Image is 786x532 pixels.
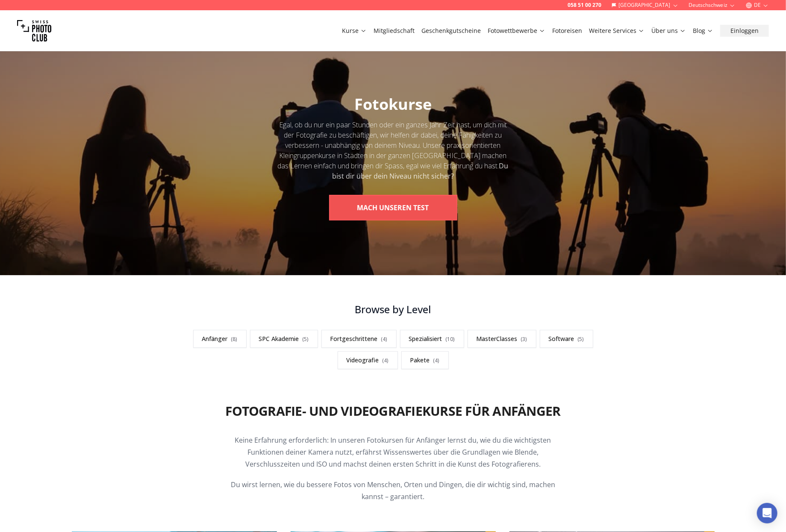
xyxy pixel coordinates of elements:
a: Fortgeschrittene(4) [321,330,397,348]
button: Fotowettbewerbe [484,25,549,37]
a: SPC Akademie(5) [250,330,318,348]
a: Weitere Services [589,26,645,35]
a: MasterClasses(3) [468,330,536,348]
a: Über uns [651,26,686,35]
p: Keine Erfahrung erforderlich: In unseren Fotokursen für Anfänger lernst du, wie du die wichtigste... [229,434,557,470]
button: Weitere Services [586,25,648,37]
span: ( 4 ) [383,357,389,364]
button: Kurse [339,25,370,37]
button: Einloggen [720,25,769,37]
span: ( 8 ) [231,335,238,343]
button: Blog [689,25,717,37]
img: Swiss photo club [17,14,51,48]
a: Pakete(4) [401,351,449,369]
span: ( 10 ) [446,335,455,343]
span: ( 4 ) [381,335,388,343]
div: Open Intercom Messenger [757,503,777,523]
div: Egal, ob du nur ein paar Stunden oder ein ganzes Jahr Zeit hast, um dich mit der Fotografie zu be... [277,120,509,181]
h3: Browse by Level [181,303,605,316]
button: MACH UNSEREN TEST [329,195,457,220]
a: 058 51 00 270 [568,2,601,9]
button: Mitgliedschaft [370,25,418,37]
a: Blog [693,26,713,35]
a: Geschenkgutscheine [421,26,481,35]
a: Mitgliedschaft [374,26,415,35]
button: Fotoreisen [549,25,586,37]
a: Fotoreisen [552,26,582,35]
a: Videografie(4) [338,351,398,369]
span: ( 3 ) [521,335,527,343]
a: Anfänger(8) [193,330,247,348]
h2: Fotografie- und Videografiekurse für Anfänger [225,403,560,419]
a: Software(5) [540,330,593,348]
button: Geschenkgutscheine [418,25,484,37]
a: Fotowettbewerbe [488,26,545,35]
span: ( 5 ) [303,335,309,343]
a: Kurse [342,26,367,35]
p: Du wirst lernen, wie du bessere Fotos von Menschen, Orten und Dingen, die dir wichtig sind, mache... [229,479,557,503]
button: Über uns [648,25,689,37]
span: Fotokurse [354,94,432,115]
span: ( 5 ) [578,335,584,343]
span: ( 4 ) [433,357,440,364]
a: Spezialisiert(10) [400,330,464,348]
